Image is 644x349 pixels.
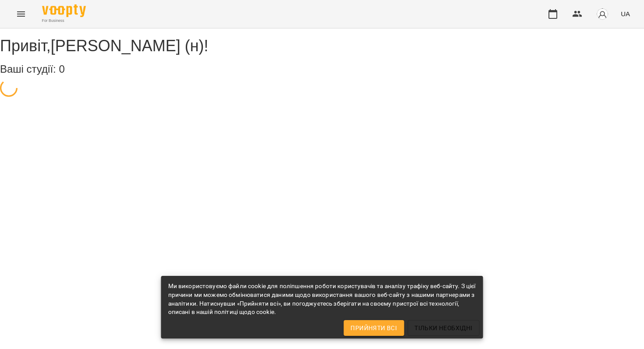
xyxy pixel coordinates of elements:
[59,63,64,75] span: 0
[42,4,86,17] img: Voopty Logo
[11,4,32,25] button: Menu
[621,9,630,18] span: UA
[596,8,609,20] img: avatar_s.png
[617,6,633,22] button: UA
[42,18,86,24] span: For Business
